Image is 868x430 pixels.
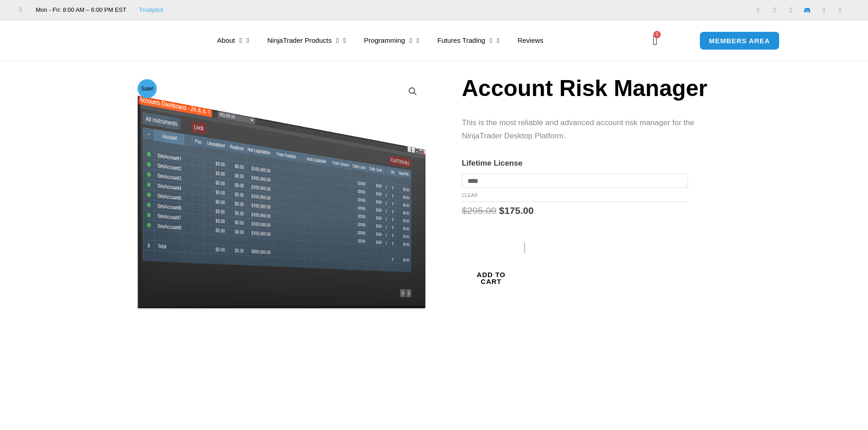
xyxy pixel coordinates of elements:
[462,334,728,403] iframe: PayPal Message 1
[355,30,428,51] a: Programming
[462,205,496,216] bdi: 295.00
[462,116,728,143] p: This is the most reliable and advanced account risk manager for the NinjaTrader Desktop Platform.
[258,30,355,51] a: NinjaTrader Products
[428,30,508,51] a: Futures Trading
[139,5,163,15] a: Trustpilot
[520,239,589,334] button: Buy with GPay
[405,83,421,100] a: View full-screen image gallery
[135,76,428,309] img: Screenshot 2024-08-26 15462845454
[208,30,258,51] a: About
[34,5,127,15] span: Mon - Fri: 8:00 AM – 6:00 PM EST
[639,27,671,54] a: 0
[653,31,661,38] span: 0
[462,205,467,216] span: $
[499,205,504,216] span: $
[208,30,638,51] nav: Menu
[508,30,553,51] a: Reviews
[138,79,157,98] span: Sale!
[499,205,534,216] bdi: 175.00
[462,228,520,328] button: Add to cart
[462,159,522,167] label: Lifetime License
[551,243,571,253] text: ••••••
[519,233,591,234] iframe: Secure payment input frame
[709,37,770,44] span: MEMBERS AREA
[462,72,728,104] h1: Account Risk Manager
[92,24,190,57] img: LogoAI | Affordable Indicators – NinjaTrader
[462,192,478,198] a: Clear options
[699,31,780,50] a: MEMBERS AREA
